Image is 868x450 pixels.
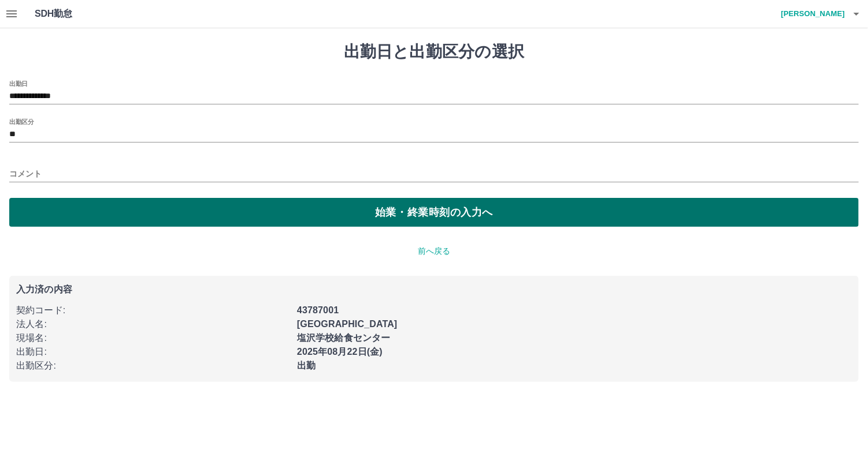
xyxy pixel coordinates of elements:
[16,359,290,373] p: 出勤区分 :
[16,331,290,345] p: 現場名 :
[16,285,852,294] p: 入力済の内容
[9,117,34,126] label: 出勤区分
[16,303,290,317] p: 契約コード :
[9,79,28,88] label: 出勤日
[297,361,316,370] b: 出勤
[16,345,290,359] p: 出勤日 :
[297,319,398,329] b: [GEOGRAPHIC_DATA]
[297,333,391,343] b: 塩沢学校給食センター
[9,198,859,227] button: 始業・終業時刻の入力へ
[297,305,339,315] b: 43787001
[9,245,859,257] p: 前へ戻る
[16,317,290,331] p: 法人名 :
[9,42,859,62] h1: 出勤日と出勤区分の選択
[297,347,383,357] b: 2025年08月22日(金)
